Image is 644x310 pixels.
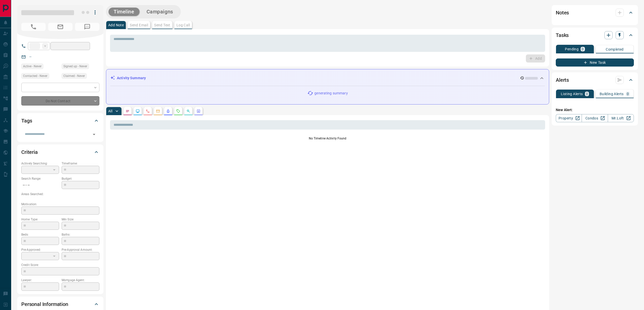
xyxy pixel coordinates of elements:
[62,232,99,237] p: Baths:
[141,8,178,16] button: Campaigns
[21,192,99,196] p: Areas Searched:
[582,114,608,122] a: Condos
[586,92,588,96] p: 0
[556,31,569,39] h2: Tasks
[21,96,99,106] div: Do Not Contact
[21,117,32,125] h2: Tags
[314,91,348,96] p: generating summary
[75,23,99,31] span: No Number
[109,8,139,16] button: Timeline
[63,73,85,78] span: Claimed - Never
[21,176,59,181] p: Search Range:
[556,114,582,122] a: Property
[136,109,140,113] svg: Lead Browsing Activity
[196,109,201,113] svg: Agent Actions
[21,232,59,237] p: Beds:
[21,161,59,166] p: Actively Searching:
[21,181,59,189] p: -- - --
[21,23,46,31] span: No Number
[556,7,634,19] div: Notes
[156,109,160,113] svg: Emails
[117,75,146,81] p: Activity Summary
[29,55,31,59] a: --
[556,107,634,113] p: New Alert:
[110,73,545,83] div: Activity Summary
[600,92,624,96] p: Building Alerts
[606,48,624,51] p: Completed
[91,131,98,138] button: Open
[627,92,629,96] p: 0
[608,114,634,122] a: Mr.Loft
[108,23,124,27] p: Add Note
[48,23,73,31] span: No Email
[556,74,634,86] div: Alerts
[21,217,59,222] p: Home Type:
[126,109,130,113] svg: Notes
[21,300,68,308] h2: Personal Information
[561,92,583,96] p: Listing Alerts
[21,146,99,158] div: Criteria
[582,47,584,51] p: 0
[62,161,99,166] p: Timeframe:
[23,73,47,78] span: Contacted - Never
[556,29,634,41] div: Tasks
[62,247,99,252] p: Pre-Approval Amount:
[166,109,170,113] svg: Listing Alerts
[108,109,112,113] p: All
[62,176,99,181] p: Budget:
[21,115,99,127] div: Tags
[21,247,59,252] p: Pre-Approved:
[63,64,87,69] span: Signed up - Never
[146,109,150,113] svg: Calls
[23,64,42,69] span: Active - Never
[62,278,99,282] p: Mortgage Agent:
[186,109,190,113] svg: Opportunities
[21,148,38,156] h2: Criteria
[556,58,634,67] button: New Task
[21,263,99,267] p: Credit Score:
[62,217,99,222] p: Min Size:
[110,136,545,141] p: No Timeline Activity Found
[556,76,569,84] h2: Alerts
[21,202,99,206] p: Motivation:
[21,278,59,282] p: Lawyer:
[565,47,579,51] p: Pending
[176,109,180,113] svg: Requests
[556,9,569,17] h2: Notes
